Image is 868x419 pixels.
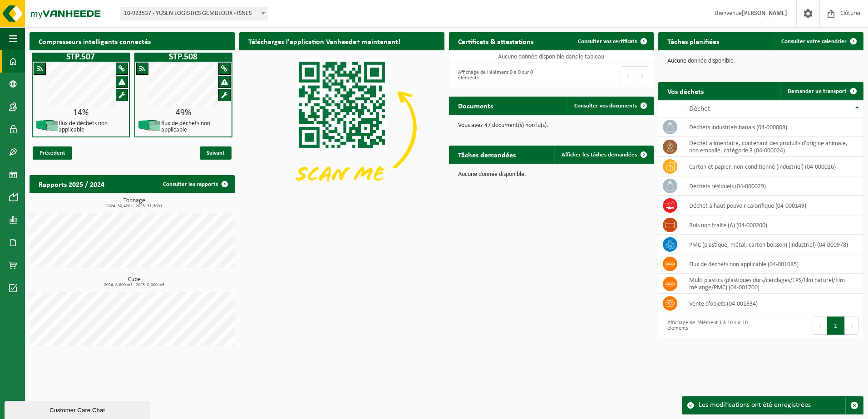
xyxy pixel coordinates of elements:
[239,50,444,204] img: Download de VHEPlus App
[571,32,653,50] a: Consulter vos certificats
[682,254,863,274] td: flux de déchets non applicable (04-001085)
[449,146,525,163] h2: Tâches demandées
[33,146,72,160] span: Précédent
[562,152,637,158] span: Afficher les tâches demandées
[449,50,654,63] td: Aucune donnée disponible dans le tableau
[138,120,160,131] img: HK-XP-30-GN-00
[567,97,653,115] a: Consulter vos documents
[788,88,847,94] span: Demander un transport
[682,235,863,254] td: PMC (plastique, métal, carton boisson) (industriel) (04-000978)
[682,137,863,157] td: déchet alimentaire, contenant des produits d'origine animale, non emballé, catégorie 3 (04-000024)
[682,176,863,196] td: déchets résiduels (04-000029)
[34,53,128,62] h1: STP.507
[35,120,58,131] img: HK-XP-30-GN-00
[5,399,152,419] iframe: chat widget
[458,122,645,129] p: Vous avez 47 document(s) non lu(s).
[667,58,854,64] p: Aucune donnée disponible.
[239,32,409,50] h2: Téléchargez l'application Vanheede+ maintenant!
[774,32,863,50] a: Consulter votre calendrier
[454,65,547,85] div: Affichage de l'élément 0 à 0 sur 0 éléments
[780,82,863,100] a: Demander un transport
[135,108,232,117] div: 49%
[621,66,635,84] button: Previous
[689,105,710,112] span: Déchet
[30,32,235,50] h2: Compresseurs intelligents connectés
[742,10,787,17] strong: [PERSON_NAME]
[658,82,713,100] h2: Vos déchets
[682,157,863,176] td: carton et papier, non-conditionné (industriel) (04-000026)
[554,146,653,164] a: Afficher les tâches demandées
[845,317,859,335] button: Next
[34,283,235,287] span: 2024: 8,800 m3 - 2025: 0,000 m3
[699,397,845,414] div: Les modifications ont été enregistrées
[458,171,645,178] p: Aucune donnée disponible.
[156,175,234,193] a: Consulter les rapports
[34,204,235,209] span: 2024: 30,420 t - 2025: 31,380 t
[813,317,827,335] button: Previous
[682,117,863,137] td: déchets industriels banals (04-000008)
[635,66,649,84] button: Next
[449,32,542,50] h2: Certificats & attestations
[34,277,235,287] h3: Cube
[663,316,756,336] div: Affichage de l'élément 1 à 10 sur 10 éléments
[682,196,863,215] td: déchet à haut pouvoir calorifique (04-000149)
[120,7,268,20] span: 10-923537 - YUSEN LOGISTICS GEMBLOUX - ISNES
[449,97,502,114] h2: Documents
[200,146,232,160] span: Suivant
[120,7,268,20] span: 10-923537 - YUSEN LOGISTICS GEMBLOUX - ISNES
[34,198,235,209] h3: Tonnage
[574,103,637,109] span: Consulter vos documents
[827,317,845,335] button: 1
[137,53,230,62] h1: STP.508
[33,108,129,117] div: 14%
[161,121,228,133] h4: flux de déchets non applicable
[30,175,113,193] h2: Rapports 2025 / 2024
[59,121,126,133] h4: flux de déchets non applicable
[578,39,637,44] span: Consulter vos certificats
[682,215,863,235] td: bois non traité (A) (04-000200)
[781,39,847,44] span: Consulter votre calendrier
[682,274,863,294] td: multi plastics (plastiques durs/cerclages/EPS/film naturel/film mélange/PMC) (04-001700)
[682,294,863,313] td: vente d'objets (04-001834)
[658,32,728,50] h2: Tâches planifiées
